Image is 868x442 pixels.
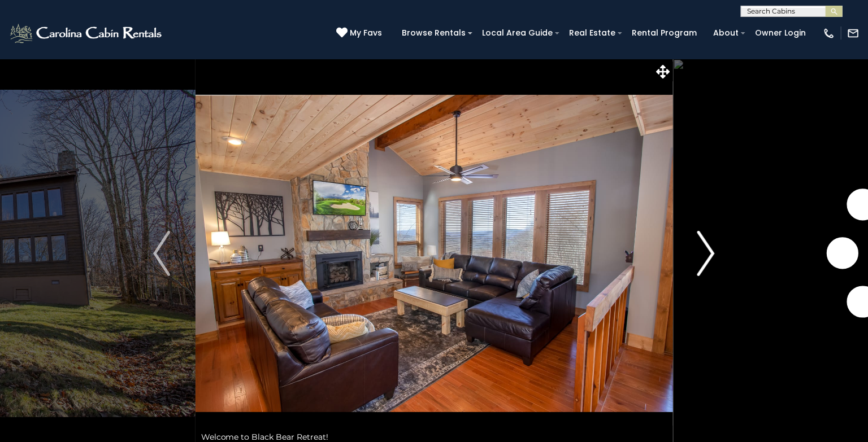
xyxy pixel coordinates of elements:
[153,231,170,276] img: arrow
[476,24,558,42] a: Local Area Guide
[708,24,744,42] a: About
[626,24,702,42] a: Rental Program
[698,231,715,276] img: arrow
[8,22,165,45] img: White-1-2.png
[847,27,860,40] img: mail-regular-white.png
[350,27,382,39] span: My Favs
[749,24,811,42] a: Owner Login
[336,27,385,40] a: My Favs
[823,27,835,40] img: phone-regular-white.png
[563,24,621,42] a: Real Estate
[396,24,471,42] a: Browse Rentals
